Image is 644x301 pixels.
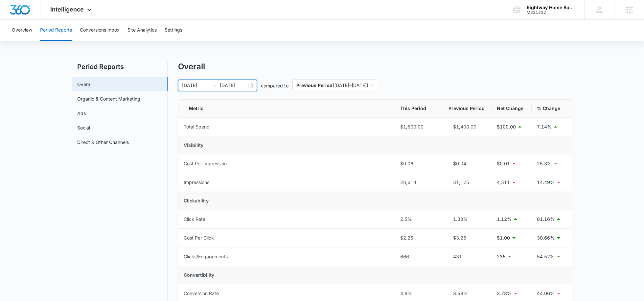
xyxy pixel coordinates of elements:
[448,290,486,297] div: 8.58%
[184,234,214,242] div: Cost Per Click
[400,253,438,260] div: 666
[497,216,512,223] p: 1.12%
[497,179,510,186] p: 4,511
[80,20,120,41] button: Conversions Inbox
[448,216,486,223] div: 1.38%
[537,290,555,297] p: 44.06%
[182,82,209,89] input: Start date
[77,110,86,117] a: Ads
[537,253,555,260] p: 54.52%
[12,20,32,41] button: Overview
[165,20,182,41] button: Settings
[400,216,438,223] div: 2.5%
[527,10,575,15] div: account id
[220,82,247,89] input: End date
[178,136,572,154] td: Visibility
[443,100,492,118] th: Previous Period
[537,234,555,242] p: 30.66%
[178,266,572,284] td: Convertibility
[527,5,575,10] div: account name
[296,80,374,91] span: ( [DATE] – [DATE] )
[448,123,486,130] div: $1,400.00
[77,95,140,102] a: Organic & Content Marketing
[184,290,219,297] div: Conversion Rate
[127,20,157,41] button: Site Analytics
[184,253,228,260] div: Clicks/Engagements
[178,62,205,72] h1: Overall
[40,20,72,41] button: Period Reports
[537,123,552,130] p: 7.14%
[178,100,395,118] th: Metric
[212,83,217,88] span: swap-right
[395,100,443,118] th: This Period
[50,6,84,13] span: Intelligence
[77,124,90,131] a: Social
[448,160,486,167] div: $0.04
[184,160,227,167] div: Cost Per Impression
[537,179,555,186] p: 14.49%
[184,123,210,130] div: Total Spend
[400,160,438,167] div: $0.06
[296,82,333,88] p: Previous Period
[261,82,288,89] p: compared to
[400,290,438,297] div: 4.8%
[537,216,555,223] p: 81.16%
[537,160,552,167] p: 25.3%
[497,123,516,130] p: $100.00
[184,179,209,186] div: Impressions
[400,179,438,186] div: 26,614
[448,253,486,260] div: 431
[77,81,92,88] a: Overall
[212,83,217,88] span: to
[448,234,486,242] div: $3.25
[77,139,129,146] a: Direct & Other Channels
[497,160,510,167] p: $0.01
[492,100,532,118] th: Net Change
[400,234,438,242] div: $2.25
[400,123,438,130] div: $1,500.00
[497,290,512,297] p: 3.78%
[497,234,510,242] p: $1.00
[184,216,205,223] div: Click Rate
[497,253,506,260] p: 235
[72,62,168,72] h2: Period Reports
[448,179,486,186] div: 31,125
[178,192,572,210] td: Clickability
[532,100,572,118] th: % Change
